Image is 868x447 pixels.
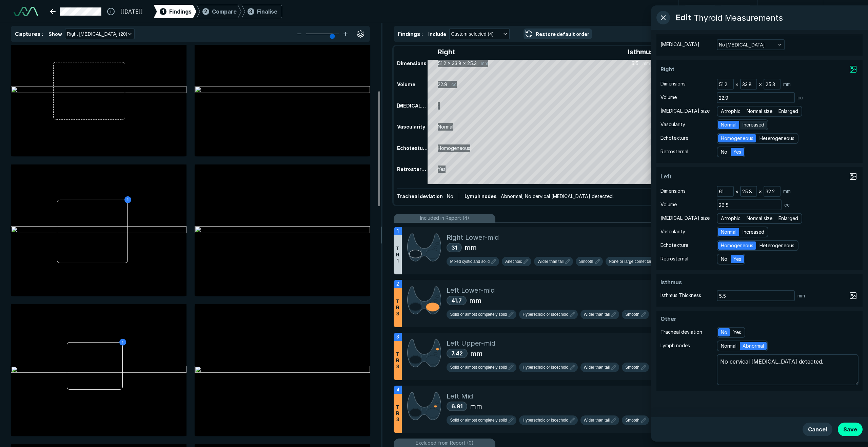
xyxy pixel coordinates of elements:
span: Included in Report (4) [420,214,469,222]
span: : [421,31,423,37]
span: Left Lower-mid [447,285,495,295]
li: 3TR3Left Upper-mid7.42mm [394,333,857,380]
button: Save [838,423,863,436]
div: × [734,187,740,196]
button: Restore default order [524,28,592,39]
button: Redo [720,5,751,18]
span: Smooth [625,311,639,317]
li: 4TR3Left Mid6.91mm [394,386,857,433]
span: cc [784,201,790,209]
span: Enlarged [778,108,798,115]
span: mm [797,292,805,299]
span: 1 [397,227,399,235]
img: zzN7zcAAAAGSURBVAMAnHW9YuEZT0gAAAAASUVORK5CYII= [407,338,441,368]
span: T R 1 [396,246,399,264]
span: Right [MEDICAL_DATA] (20) [67,30,127,38]
div: × [734,79,740,89]
span: Dimensions [660,187,686,195]
span: mm [470,401,482,411]
div: Thyroid Measurements [694,13,783,23]
span: T R 3 [396,404,399,423]
span: [[DATE]] [120,7,143,16]
span: Tracheal deviation [397,193,443,199]
img: 6YPlAAAAAGSURBVAMAN369YncmPq0AAAAASUVORK5CYII= [407,391,441,421]
span: Lymph nodes [465,193,497,199]
span: Isthmus [660,278,711,286]
span: Wider than tall [537,258,564,265]
span: mm [469,295,481,306]
div: × [757,187,764,196]
span: Abnormal [501,193,522,199]
span: Volume [660,201,677,208]
span: Abnormal [743,342,764,350]
span: Mixed cystic and solid [450,258,490,265]
span: Solid or almost completely solid [450,311,507,317]
span: Normal size [747,108,772,115]
div: 3Finalise [241,5,282,18]
span: Right Lower-mid [447,232,499,242]
span: No [721,255,727,263]
span: T R 3 [396,351,399,370]
span: None or large comet tail artefacts [609,258,669,265]
span: Homogeneous [721,135,753,142]
span: Excluded from Report (0) [416,439,474,447]
span: 4 [396,386,399,393]
span: Wider than tall [584,311,610,317]
span: Vascularity [660,228,685,235]
span: No [MEDICAL_DATA] [719,41,765,48]
span: 31 [451,244,457,251]
span: Include [428,31,446,38]
span: Right [660,65,711,73]
span: Heterogeneous [759,242,794,249]
span: Findings [169,7,192,16]
span: Vascularity [660,121,685,128]
div: 1Findings [154,5,196,18]
span: Smooth [579,258,593,265]
span: Custom selected (4) [451,30,493,38]
button: avatar-name [829,5,857,18]
span: mm [783,188,791,195]
span: Atrophic [721,108,741,115]
span: Enlarged [778,215,798,222]
img: See-Mode Logo [14,7,38,16]
span: Echotexture [660,241,688,249]
span: 6.91 [451,403,462,410]
span: Anechoic [505,258,522,265]
span: Show [48,31,62,38]
span: , No cervical [MEDICAL_DATA] detected. [522,193,614,199]
span: Heterogeneous [759,135,794,142]
span: mm [783,80,791,88]
span: Wider than tall [584,364,610,370]
span: Left Mid [447,391,473,401]
span: Increased [743,121,764,129]
span: 2 [204,8,207,15]
span: Retrosternal [660,148,688,155]
a: See-Mode Logo [11,4,41,19]
span: Tracheal deviation [660,328,702,336]
span: Compare [212,7,237,16]
textarea: No cervical [MEDICAL_DATA] detected. [717,354,859,385]
span: Echotexture [660,134,688,142]
span: Left Upper-mid [447,338,495,348]
span: Smooth [625,417,639,423]
span: Homogeneous [721,242,753,249]
span: 1 [162,8,164,15]
span: Solid or almost completely solid [450,364,507,370]
div: × [757,79,764,89]
span: 3 [396,333,399,341]
div: 2TR3Left Lower-mid41.7mm [394,280,857,327]
span: Atrophic [721,215,741,222]
span: No [447,193,453,199]
span: T R 3 [396,298,399,317]
span: Isthmus Thickness [660,292,701,299]
span: Hyperechoic or isoechoic [522,311,568,317]
span: Volume [660,94,677,101]
span: Yes [733,148,741,156]
span: Captures [15,31,40,37]
span: Normal [721,342,736,350]
span: Normal [721,228,736,236]
span: mm [470,348,482,358]
div: 1TR1Right Lower-mid31mm [394,227,857,274]
span: [MEDICAL_DATA] size [660,107,710,115]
